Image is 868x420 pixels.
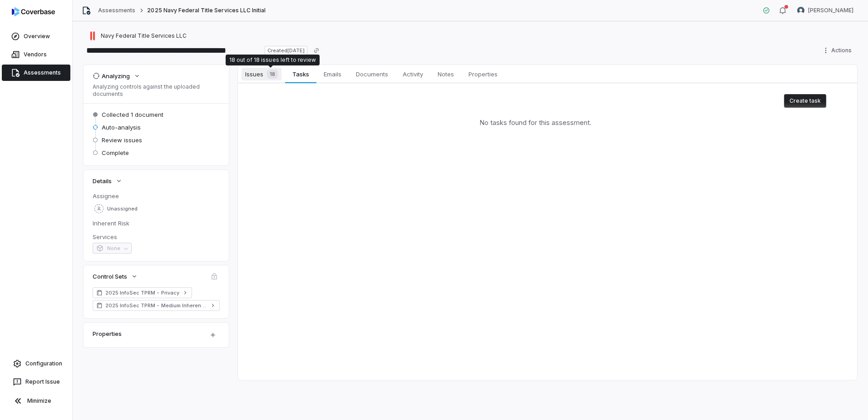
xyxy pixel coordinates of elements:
[90,68,143,84] button: Analyzing
[101,32,187,40] span: Navy Federal Title Services LLC
[229,56,316,64] div: 18 out of 18 issues left to review
[797,7,804,14] img: Jonathan Wann avatar
[434,68,458,80] span: Notes
[465,68,501,80] span: Properties
[102,149,129,157] span: Complete
[819,44,857,57] button: Actions
[102,136,142,144] span: Review issues
[105,302,207,309] span: 2025 InfoSec TPRM - Medium Inherent Risk (SOC 2 Supported)
[93,287,192,298] a: 2025 InfoSec TPRM - Privacy
[25,360,62,367] span: Configuration
[399,68,427,80] span: Activity
[93,192,220,200] dt: Assignee
[480,118,592,127] div: No tasks found for this assessment.
[4,355,69,372] a: Configuration
[808,7,853,14] span: [PERSON_NAME]
[24,51,47,58] span: Vendors
[320,68,345,80] span: Emails
[90,173,125,189] button: Details
[90,268,141,285] button: Control Sets
[107,205,138,212] span: Unassigned
[792,4,859,17] button: Jonathan Wann avatar[PERSON_NAME]
[105,289,179,296] span: 2025 InfoSec TPRM - Privacy
[242,68,281,80] span: Issues
[147,7,266,14] span: 2025 Navy Federal Title Services LLC Initial
[265,46,307,55] span: Created [DATE]
[4,392,69,410] button: Minimize
[93,219,220,227] dt: Inherent Risk
[93,272,127,280] span: Control Sets
[308,42,325,59] button: Copy link
[2,65,70,81] a: Assessments
[2,46,70,63] a: Vendors
[93,72,130,80] div: Analyzing
[4,374,69,390] button: Report Issue
[98,7,135,14] a: Assessments
[102,123,141,131] span: Auto-analysis
[93,233,220,241] dt: Services
[27,397,51,405] span: Minimize
[93,83,220,98] p: Analyzing controls against the uploaded documents
[24,33,50,40] span: Overview
[102,110,163,119] span: Collected 1 document
[25,378,60,385] span: Report Issue
[267,70,278,79] span: 18
[2,28,70,45] a: Overview
[24,69,61,76] span: Assessments
[289,68,312,80] span: Tasks
[352,68,392,80] span: Documents
[784,94,826,108] button: Create task
[93,300,220,311] a: 2025 InfoSec TPRM - Medium Inherent Risk (SOC 2 Supported)
[85,28,189,44] button: https://navyfederaltitle.org/Navy Federal Title Services LLC
[93,177,112,185] span: Details
[12,7,55,16] img: logo-D7KZi-bG.svg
